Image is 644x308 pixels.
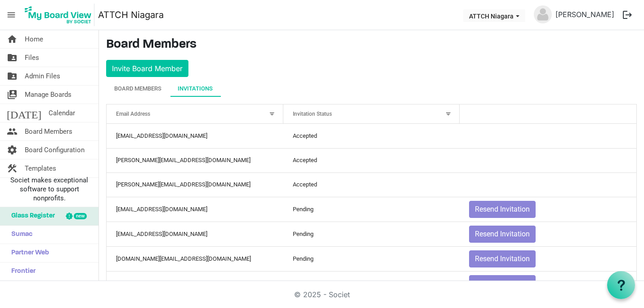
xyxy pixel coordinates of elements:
span: people [7,122,18,140]
span: folder_shared [7,67,18,85]
span: Frontier [7,263,36,281]
td: timpkaye1@gmail.com column header Email Address [107,222,283,246]
td: is template cell column header [460,172,636,197]
span: switch_account [7,86,18,104]
td: poppy.gilliam5@gmail.com column header Email Address [107,197,283,222]
td: briansimpson.lawyer@gmail.com column header Email Address [107,246,283,271]
button: Invite Board Member [106,60,188,77]
span: Board Members [25,122,72,140]
span: Files [25,49,39,67]
div: tab-header [106,81,637,97]
img: My Board View Logo [22,4,94,26]
h3: Board Members [106,37,637,53]
button: logout [618,5,637,24]
button: Resend Invitation [469,275,536,292]
td: holly.mundula@meridiancu.ca column header Email Address [107,148,283,172]
span: home [7,30,18,48]
a: [PERSON_NAME] [552,5,618,23]
button: ATTCH Niagara dropdownbutton [463,9,525,22]
a: My Board View Logo [22,4,98,26]
td: Resend Invitation is template cell column header [460,222,636,246]
td: ivalyntb@gmail.com column header Email Address [107,271,283,296]
span: Templates [25,159,56,177]
td: Pending column header Invitation Status [283,271,460,296]
div: Invitations [178,84,213,93]
span: construction [7,159,18,177]
span: Email Address [116,111,150,117]
a: ATTCH Niagara [98,6,164,24]
button: Resend Invitation [469,226,536,243]
td: is template cell column header [460,124,636,148]
span: Glass Register [7,207,55,225]
td: is template cell column header [460,148,636,172]
span: Home [25,30,43,48]
span: Sumac [7,226,32,244]
span: [DATE] [7,104,41,122]
div: new [74,213,87,219]
span: Invitation Status [293,111,332,117]
td: Resend Invitation is template cell column header [460,246,636,271]
td: lori@attch.org column header Email Address [107,172,283,197]
span: Societ makes exceptional software to support nonprofits. [4,176,94,203]
span: Admin Files [25,67,60,85]
td: Accepted column header Invitation Status [283,148,460,172]
span: Partner Web [7,244,49,262]
td: Pending column header Invitation Status [283,197,460,222]
img: no-profile-picture.svg [534,5,552,23]
div: Board Members [114,84,161,93]
td: Pending column header Invitation Status [283,246,460,271]
span: Calendar [49,104,75,122]
span: settings [7,141,18,159]
td: Pending column header Invitation Status [283,222,460,246]
td: Accepted column header Invitation Status [283,172,460,197]
td: richardsongail08@gmail.com column header Email Address [107,124,283,148]
td: Accepted column header Invitation Status [283,124,460,148]
button: Resend Invitation [469,201,536,218]
button: Resend Invitation [469,250,536,267]
a: © 2025 - Societ [294,290,350,299]
span: Manage Boards [25,86,72,104]
span: Board Configuration [25,141,85,159]
td: Resend Invitation is template cell column header [460,271,636,296]
span: folder_shared [7,49,18,67]
td: Resend Invitation is template cell column header [460,197,636,222]
span: menu [3,6,20,23]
